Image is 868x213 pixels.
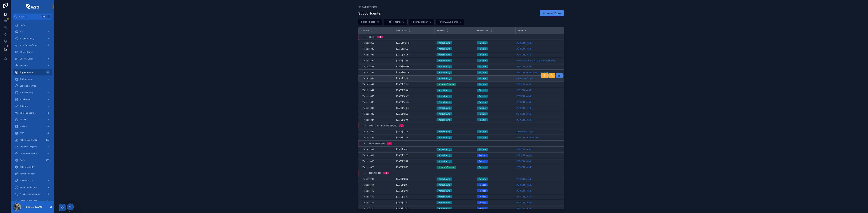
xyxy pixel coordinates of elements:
span: [PERSON_NAME] [516,89,532,92]
span: Supportcenter [362,5,378,8]
a: Projektplanung [13,35,52,42]
a: [DATE] 13:55 [396,59,432,62]
a: Ticket: 1843 [362,130,392,133]
span: [DATE] 15:40 [396,89,409,92]
a: Abrechnung [437,160,473,163]
span: Bonus abrechnen [20,85,36,87]
a: Rakete [477,95,514,98]
a: Abrechnung [437,77,473,80]
a: Bonus abrechnen [13,83,52,89]
span: Ticket: 1833 [362,160,374,163]
span: Ticket: 1826 [362,166,374,169]
span: Filter Ersteller [412,20,428,23]
span: Supportcenter [20,71,34,74]
a: Rakete [477,118,514,121]
span: Ticket: 1842 [362,83,374,86]
a: Rakete [477,65,514,68]
span: Jump to... [18,15,40,18]
div: 193 [45,158,50,162]
a: Ticket: 1848 [362,53,392,56]
span: SMS [20,132,24,135]
a: Abrechnung [437,71,473,74]
a: Rakete [477,77,514,80]
a: Supportcenter34 [13,69,52,75]
span: To Dos [20,118,26,121]
a: Supportcenter [358,5,378,8]
a: Abrechnung [437,106,473,110]
a: Abrechnung [437,118,473,121]
a: Muhammet Tiryaki [516,77,534,80]
a: Ticket: 1835 [362,113,392,115]
span: Projektplanung [20,37,34,40]
div: Abrechnung [439,71,450,74]
a: Abrechnung [437,65,473,68]
a: [DEMOGRAPHIC_DATA][PERSON_NAME] [516,59,563,62]
a: [DATE] 14:45 [396,101,432,103]
span: [DATE] 10:20 [396,53,409,56]
div: Abrechnung [439,77,450,80]
span: Raketen [20,105,28,108]
div: Anderes Thema [439,83,454,86]
span: [DATE] 12:49 [396,119,408,121]
a: Muhammet Tiryaki [516,130,534,133]
span: Ticket: 1835 [362,113,374,115]
span: Home [20,24,25,26]
a: Ticket: 1842 [362,83,392,86]
a: Ticket: 1839 [362,95,392,98]
span: Ticket: 1821 [362,136,374,139]
a: Ticket: 1834 [362,154,392,157]
span: [DATE] 13:38 [396,113,408,115]
a: Ticket: 1833 [362,160,392,163]
a: Rocket [477,154,514,157]
a: [DATE] 08:56 [396,42,432,44]
a: Glocken [13,63,52,69]
div: 34 [46,70,50,74]
a: [PERSON_NAME] [516,107,563,109]
span: KPI [20,30,23,33]
div: Rakete [479,89,486,92]
span: [DATE] 14:04 [396,107,409,109]
a: [DATE] 17:31 [396,77,432,80]
a: Anderes Thema [437,83,473,86]
span: Auszeichnung [20,91,33,94]
a: Rakete [477,101,514,104]
button: Neues Ticket [540,10,564,16]
a: Abrechnung [437,53,473,56]
span: Raketenstart offen [20,139,37,141]
button: Select Button [384,19,408,25]
div: 2 [46,111,50,115]
span: Neue Antwort [369,142,385,145]
a: [DATE] 17:21 [396,130,432,133]
span: Laufende Projekte [20,152,37,155]
a: Telefoneingänge2 [13,110,52,116]
span: [PERSON_NAME] [516,113,532,115]
span: [DATE] 09:03 [396,65,409,68]
span: Ticket: 1837 [362,148,374,151]
a: Ticket: 1845 [362,71,392,74]
span: Ticket: 1847 [362,59,374,62]
span: [DATE] 14:41 [396,148,408,151]
span: [PERSON_NAME] [516,160,532,163]
span: Ticket: 1850 [362,42,374,44]
a: Abrechnung [437,59,473,62]
a: [PERSON_NAME] [516,101,532,103]
a: Muhammet Tiryaki [516,130,563,133]
a: Rakete [477,148,514,151]
a: Ticket: 1846 [362,65,392,68]
a: Raketen [13,103,52,109]
a: [DATE] 13:38 [396,113,432,115]
a: Ticket: 1836 [362,107,392,109]
span: [DATE] 07:24 [396,71,409,74]
a: Rakete [477,41,514,44]
div: Rakete [479,130,486,133]
a: [DATE] 13:14 [396,160,432,163]
span: Filter Rakete [361,20,375,23]
div: Abrechnung [439,95,450,98]
span: [DATE] 17:31 [396,77,408,80]
div: Abrechnung [439,130,450,133]
a: Terminkalender [13,171,52,177]
div: Abrechnung [439,154,450,157]
a: [DEMOGRAPHIC_DATA][PERSON_NAME] [516,59,555,62]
